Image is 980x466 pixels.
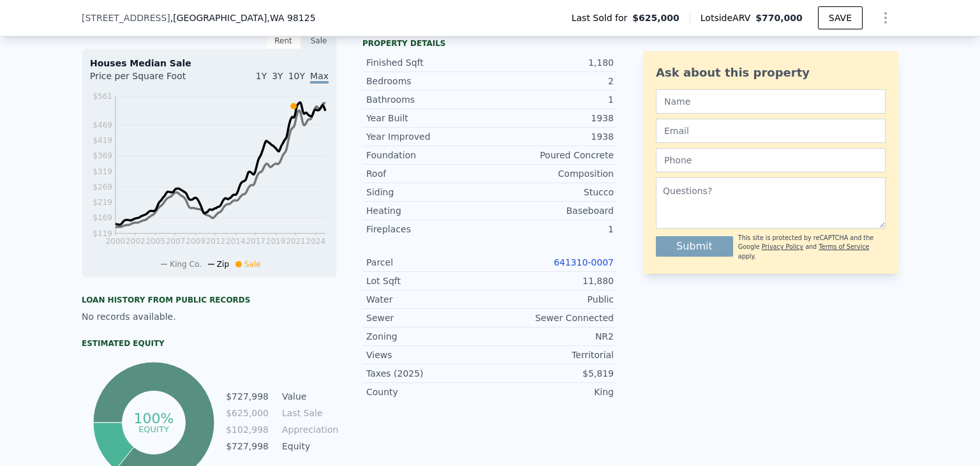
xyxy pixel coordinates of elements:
span: $770,000 [755,13,803,23]
div: Price per Square Foot [90,70,209,90]
tspan: $469 [93,121,112,130]
span: Zip [217,260,229,269]
tspan: 2000 [106,237,126,246]
div: Parcel [366,256,490,269]
div: No records available. [82,310,337,323]
a: 641310-0007 [554,257,614,267]
button: Submit [656,236,733,257]
div: Foundation [366,149,490,162]
div: Bedrooms [366,75,490,87]
div: Finished Sqft [366,56,490,69]
div: Year Improved [366,130,490,143]
span: , [GEOGRAPHIC_DATA] [170,11,316,24]
div: Siding [366,186,490,199]
div: 1938 [490,112,614,124]
div: 1 [490,223,614,236]
tspan: equity [138,424,169,433]
div: Sewer Connected [490,312,614,324]
div: Estimated Equity [82,338,337,349]
span: 3Y [272,71,283,81]
tspan: 2019 [266,237,286,246]
td: Value [279,389,337,403]
tspan: 2007 [166,237,186,246]
td: Last Sale [279,406,337,420]
div: 11,880 [490,274,614,287]
div: Ask about this property [656,64,886,82]
span: [STREET_ADDRESS] [82,11,170,24]
div: Year Built [366,112,490,124]
tspan: 2012 [206,237,226,246]
tspan: 2014 [226,237,246,246]
span: Last Sold for [572,11,633,24]
div: Sale [301,33,337,49]
span: $625,000 [632,11,679,24]
tspan: 2017 [246,237,265,246]
td: $727,998 [225,439,269,453]
div: NR2 [490,330,614,343]
div: Property details [362,38,618,49]
div: Taxes (2025) [366,367,490,380]
tspan: $119 [93,229,112,238]
div: 1 [490,93,614,106]
input: Email [656,119,886,143]
div: Rent [265,33,301,49]
div: Heating [366,204,490,217]
div: Bathrooms [366,93,490,106]
div: Fireplaces [366,223,490,236]
div: Stucco [490,186,614,199]
div: Public [490,293,614,306]
tspan: 2009 [186,237,205,246]
tspan: $219 [93,198,112,207]
td: $625,000 [225,406,269,420]
span: 10Y [288,71,305,81]
span: Max [310,71,329,84]
tspan: $319 [93,167,112,176]
td: Equity [279,439,337,453]
tspan: $269 [93,183,112,192]
a: Privacy Policy [762,243,803,250]
tspan: 2024 [306,237,326,246]
div: Baseboard [490,204,614,217]
tspan: $369 [93,151,112,160]
div: 1,180 [490,56,614,69]
div: 2 [490,75,614,87]
td: $102,998 [225,423,269,437]
tspan: $561 [93,92,112,101]
div: Roof [366,167,490,180]
div: Water [366,293,490,306]
div: Poured Concrete [490,149,614,162]
span: 1Y [256,71,267,81]
input: Name [656,89,886,114]
div: $5,819 [490,367,614,380]
span: Lotside ARV [701,11,755,24]
td: $727,998 [225,389,269,403]
span: King Co. [170,260,202,269]
div: Composition [490,167,614,180]
div: Lot Sqft [366,274,490,287]
div: Houses Median Sale [90,57,329,70]
div: King [490,386,614,398]
tspan: $419 [93,136,112,145]
div: Zoning [366,330,490,343]
a: Terms of Service [819,243,869,250]
div: Views [366,349,490,361]
div: Territorial [490,349,614,361]
div: County [366,386,490,398]
span: Sale [244,260,261,269]
tspan: $169 [93,213,112,222]
tspan: 100% [133,410,174,426]
div: Sewer [366,312,490,324]
div: This site is protected by reCAPTCHA and the Google and apply. [738,234,886,261]
tspan: 2002 [126,237,145,246]
input: Phone [656,148,886,172]
span: , WA 98125 [267,13,315,23]
button: Show Options [873,5,898,31]
div: Loan history from public records [82,295,337,305]
td: Appreciation [279,423,337,437]
div: 1938 [490,130,614,143]
tspan: 2005 [145,237,165,246]
button: SAVE [818,6,863,29]
tspan: 2021 [286,237,306,246]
